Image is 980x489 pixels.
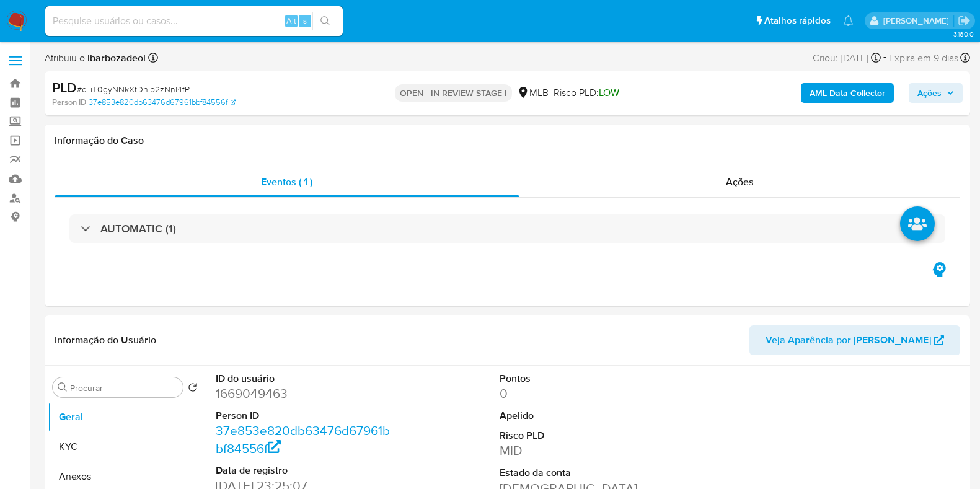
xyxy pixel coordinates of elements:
button: Retornar ao pedido padrão [188,382,198,396]
span: Eventos ( 1 ) [261,175,312,189]
span: Risco PLD: [554,86,619,100]
b: PLD [52,77,77,97]
span: Ações [917,83,942,103]
span: Expira em 9 dias [889,51,958,65]
b: AML Data Collector [810,83,885,103]
h3: AUTOMATIC (1) [100,222,176,236]
span: Atribuiu o [45,51,146,65]
span: - [883,50,886,66]
dt: Risco PLD [500,429,677,443]
button: Procurar [58,382,68,392]
span: # cLiT0gyNNkXtDhip2zNnl4fP [77,83,190,95]
button: KYC [48,432,203,462]
dt: Data de registro [216,464,393,477]
dd: 1669049463 [216,385,393,402]
a: Sair [958,14,971,27]
button: Geral [48,402,203,432]
a: Notificações [843,15,854,26]
span: LOW [599,86,619,100]
p: lucas.barboza@mercadolivre.com [883,15,953,27]
input: Pesquise usuários ou casos... [45,13,343,29]
dd: 0 [500,385,677,402]
a: 37e853e820db63476d67961bbf84556f [216,421,390,457]
b: lbarbozadeol [85,51,146,65]
a: 37e853e820db63476d67961bbf84556f [89,97,236,108]
b: Person ID [52,97,86,108]
dt: Person ID [216,409,393,423]
dd: MID [500,442,677,459]
button: Veja Aparência por [PERSON_NAME] [749,325,960,355]
span: Atalhos rápidos [764,14,831,27]
h1: Informação do Caso [55,134,960,147]
div: MLB [517,86,549,100]
div: Criou: [DATE] [813,50,881,66]
dt: Estado da conta [500,466,677,480]
h1: Informação do Usuário [55,334,156,346]
p: OPEN - IN REVIEW STAGE I [395,84,512,102]
input: Procurar [70,382,178,394]
span: s [303,15,307,27]
button: AML Data Collector [801,83,894,103]
button: search-icon [312,12,338,30]
dt: Pontos [500,372,677,385]
span: Veja Aparência por [PERSON_NAME] [766,325,931,355]
dt: Apelido [500,409,677,423]
dt: ID do usuário [216,372,393,385]
span: Alt [286,15,296,27]
span: Ações [726,175,754,189]
button: Ações [909,83,963,103]
div: AUTOMATIC (1) [69,214,945,243]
